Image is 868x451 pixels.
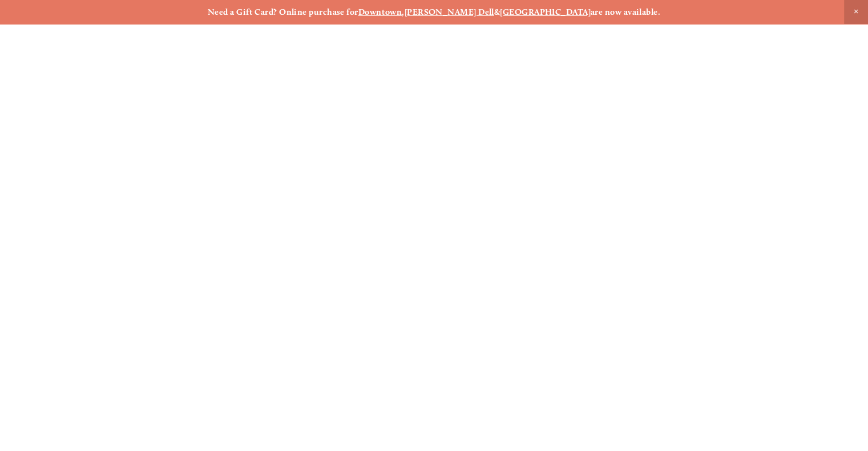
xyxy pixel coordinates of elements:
[500,7,591,17] a: [GEOGRAPHIC_DATA]
[208,7,358,17] strong: Need a Gift Card? Online purchase for
[402,7,404,17] strong: ,
[358,7,402,17] a: Downtown
[494,7,500,17] strong: &
[405,7,494,17] a: [PERSON_NAME] Dell
[591,7,660,17] strong: are now available.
